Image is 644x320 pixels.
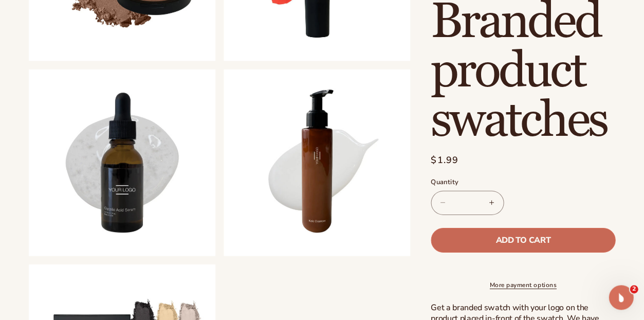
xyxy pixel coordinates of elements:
[630,285,638,293] span: 2
[609,285,633,310] iframe: Intercom live chat
[431,177,615,188] label: Quantity
[495,236,550,244] span: Add to cart
[431,153,459,167] span: $1.99
[431,280,615,290] a: More payment options
[431,227,615,252] button: Add to cart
